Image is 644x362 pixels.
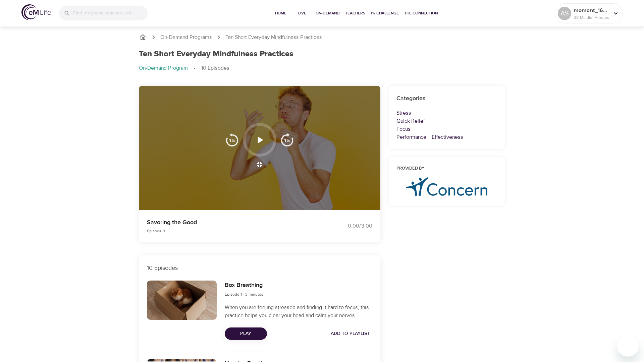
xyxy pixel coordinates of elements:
span: Live [294,10,310,17]
span: Play [230,329,262,338]
p: 10 Episodes [201,64,229,72]
p: Ten Short Everyday Mindfulness Practices [225,34,322,41]
h6: Box Breathing [225,281,263,290]
span: On-Demand [316,10,340,17]
img: 15s_next.svg [280,133,294,146]
div: AS [558,7,571,20]
img: logo [21,4,51,20]
p: When you are feeling stressed and finding it hard to focus, this practice helps you clear your he... [225,303,372,319]
p: Stress [396,109,497,117]
button: Play [225,327,267,340]
p: 10 Episodes [147,263,372,273]
span: The Connection [404,10,438,17]
nav: breadcrumb [139,33,505,41]
p: 30 Mindful Minutes [574,14,609,20]
span: Teachers [345,10,365,17]
button: Add to Playlist [328,327,372,340]
p: Episode 8 [147,228,314,234]
span: Add to Playlist [331,329,370,338]
h6: Categories [396,94,497,104]
span: Episode 1 - 3 minutes [225,292,263,297]
p: moment_1679086933 [574,6,609,14]
p: Quick Relief [396,117,497,125]
p: Focus [396,125,497,133]
p: On-Demand Program [139,64,188,72]
h6: Provided by [396,165,497,172]
h1: Ten Short Everyday Mindfulness Practices [139,49,293,59]
iframe: Button to launch messaging window [617,335,639,357]
input: Find programs, teachers, etc... [73,6,148,20]
div: 0:00 / 3:00 [322,222,372,230]
img: 15s_prev.svg [225,133,239,146]
nav: breadcrumb [139,64,505,72]
span: Home [273,10,289,17]
img: concern-logo%20%281%29.png [406,177,488,196]
span: 1% Challenge [371,10,399,17]
p: Performance + Effectiveness [396,133,497,141]
a: On-Demand Programs [160,34,212,41]
p: Savoring the Good [147,218,314,227]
